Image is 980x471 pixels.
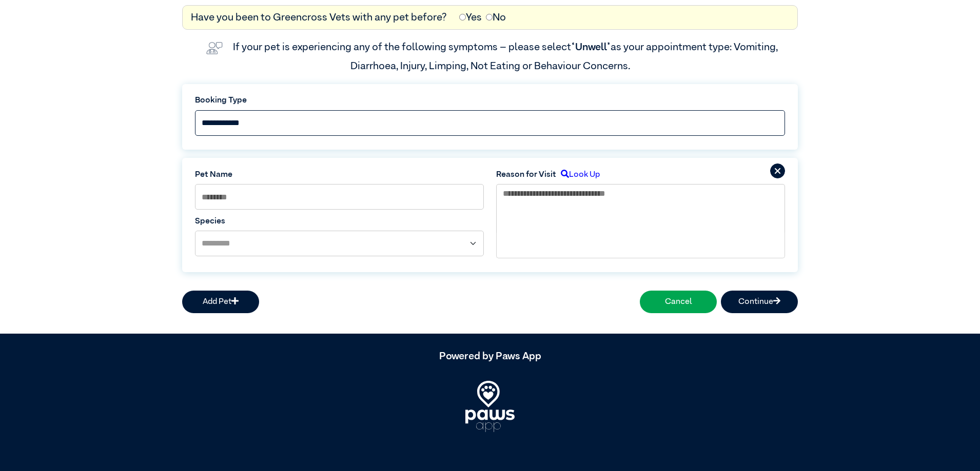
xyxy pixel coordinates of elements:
label: Booking Type [195,94,785,107]
label: Species [195,215,484,228]
label: Look Up [556,169,600,181]
label: Pet Name [195,169,484,181]
img: vet [202,38,227,58]
label: Yes [459,10,482,25]
h5: Powered by Paws App [182,350,798,362]
label: Reason for Visit [496,169,556,181]
input: Yes [459,14,466,21]
label: Have you been to Greencross Vets with any pet before? [191,10,447,25]
span: “Unwell” [571,42,611,52]
button: Continue [721,291,798,313]
button: Cancel [640,291,717,313]
label: No [486,10,506,25]
input: No [486,14,493,21]
label: If your pet is experiencing any of the following symptoms – please select as your appointment typ... [233,42,780,71]
img: PawsApp [465,381,515,432]
button: Add Pet [182,291,259,313]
